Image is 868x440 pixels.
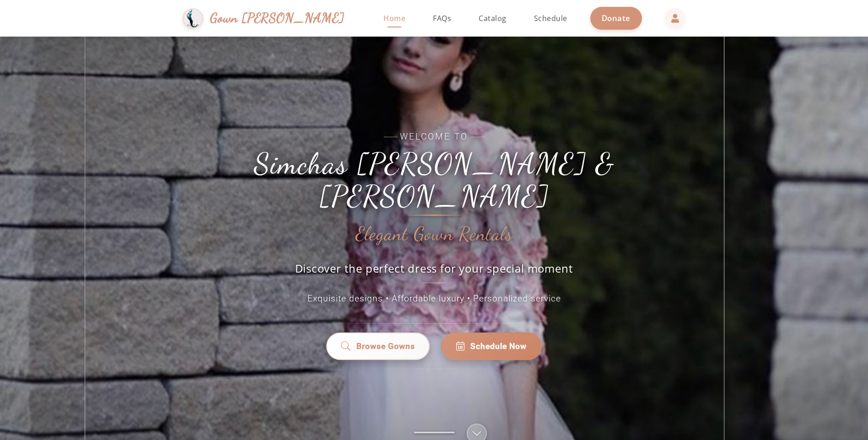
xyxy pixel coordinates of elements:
[356,340,415,352] span: Browse Gowns
[602,13,631,23] span: Donate
[534,13,567,23] span: Schedule
[183,8,203,29] img: Gown Gmach Logo
[183,6,353,31] a: Gown [PERSON_NAME]
[470,340,527,352] span: Schedule Now
[590,7,642,29] a: Donate
[286,261,583,283] p: Discover the perfect dress for your special moment
[479,13,507,23] span: Catalog
[228,148,640,212] h1: Simchas [PERSON_NAME] & [PERSON_NAME]
[383,13,405,23] span: Home
[433,13,451,23] span: FAQs
[228,292,640,306] p: Exquisite designs • Affordable luxury • Personalized service
[228,130,640,144] span: Welcome to
[356,224,512,245] h2: Elegant Gown Rentals
[210,8,344,28] span: Gown [PERSON_NAME]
